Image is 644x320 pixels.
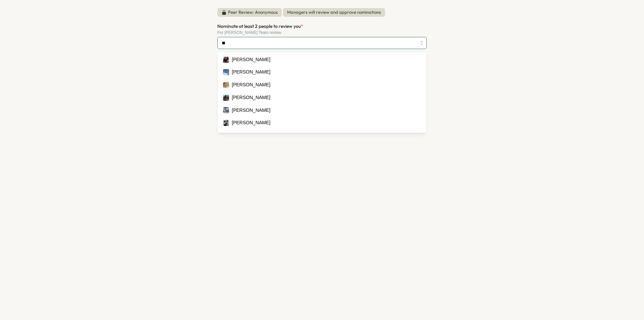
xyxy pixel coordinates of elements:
img: Alyssa Higdon [223,107,229,113]
img: Ranjeet [223,82,229,88]
img: Liesel Oliveira [223,57,229,63]
div: [PERSON_NAME] [232,56,270,63]
div: For [PERSON_NAME] Team review [217,30,427,35]
img: Julien Favero [223,69,229,75]
span: Managers will review and approve nominations [283,8,385,17]
div: [PERSON_NAME] [232,94,270,101]
img: Francisco Fernando [223,120,229,126]
img: Eric Larkin [223,95,229,101]
span: Nominate at least 2 people to review you [217,23,301,29]
div: [PERSON_NAME] [232,132,270,139]
img: Jacob Martinez [223,133,229,139]
p: Peer Review: Anonymous [228,9,278,15]
div: [PERSON_NAME] [232,107,270,114]
div: [PERSON_NAME] [232,81,270,89]
div: [PERSON_NAME] [232,119,270,127]
div: [PERSON_NAME] [232,68,270,76]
